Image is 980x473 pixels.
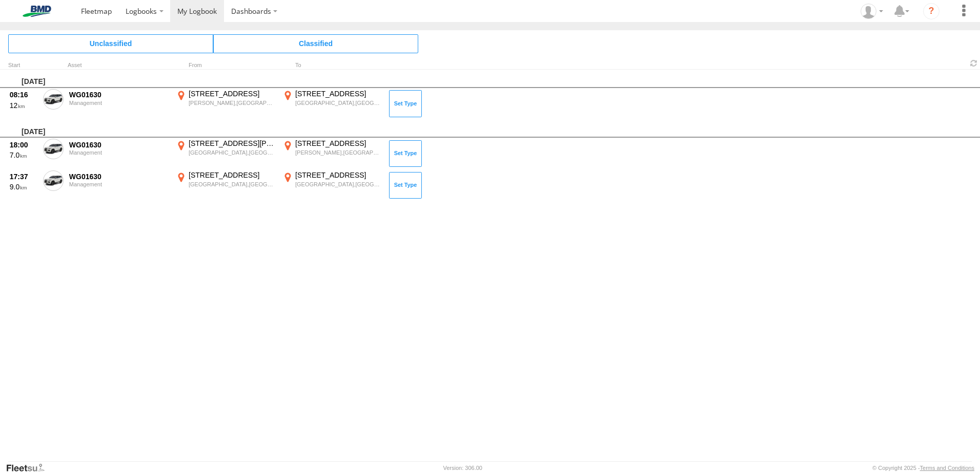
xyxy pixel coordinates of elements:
[857,4,887,19] div: Timothy Davis
[174,170,277,200] label: Click to View Event Location
[295,149,382,156] div: [PERSON_NAME],[GEOGRAPHIC_DATA]
[189,181,275,188] div: [GEOGRAPHIC_DATA],[GEOGRAPHIC_DATA]
[189,99,275,106] div: [PERSON_NAME],[GEOGRAPHIC_DATA]
[69,149,169,156] div: Management
[281,139,383,168] label: Click to View Event Location
[295,99,382,106] div: [GEOGRAPHIC_DATA],[GEOGRAPHIC_DATA]
[10,101,37,110] div: 12
[10,140,37,149] div: 18:00
[189,170,275,180] div: [STREET_ADDRESS]
[281,170,383,200] label: Click to View Event Location
[295,89,382,98] div: [STREET_ADDRESS]
[281,63,383,68] div: To
[389,140,422,167] button: Click to Set
[6,463,53,473] a: Visit our Website
[68,63,170,68] div: Asset
[8,34,213,53] span: Click to view Unclassified Trips
[872,465,974,471] div: © Copyright 2025 -
[389,90,422,117] button: Click to Set
[69,181,169,187] div: Management
[69,172,169,181] div: WG01630
[920,465,974,471] a: Terms and Conditions
[10,182,37,191] div: 9.0
[443,465,482,471] div: Version: 306.00
[10,150,37,160] div: 7.0
[389,172,422,199] button: Click to Set
[295,170,382,180] div: [STREET_ADDRESS]
[174,63,277,68] div: From
[8,63,39,68] div: Click to Sort
[10,90,37,99] div: 08:16
[69,100,169,106] div: Management
[189,149,275,156] div: [GEOGRAPHIC_DATA],[GEOGRAPHIC_DATA]
[281,89,383,119] label: Click to View Event Location
[295,181,382,188] div: [GEOGRAPHIC_DATA],[GEOGRAPHIC_DATA]
[923,3,940,19] i: ?
[189,89,275,98] div: [STREET_ADDRESS]
[174,89,277,119] label: Click to View Event Location
[213,34,418,53] span: Click to view Classified Trips
[968,58,980,68] span: Refresh
[69,90,169,99] div: WG01630
[174,139,277,168] label: Click to View Event Location
[10,6,64,17] img: bmd-logo.svg
[69,140,169,149] div: WG01630
[295,139,382,148] div: [STREET_ADDRESS]
[189,139,275,148] div: [STREET_ADDRESS][PERSON_NAME]
[10,172,37,181] div: 17:37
